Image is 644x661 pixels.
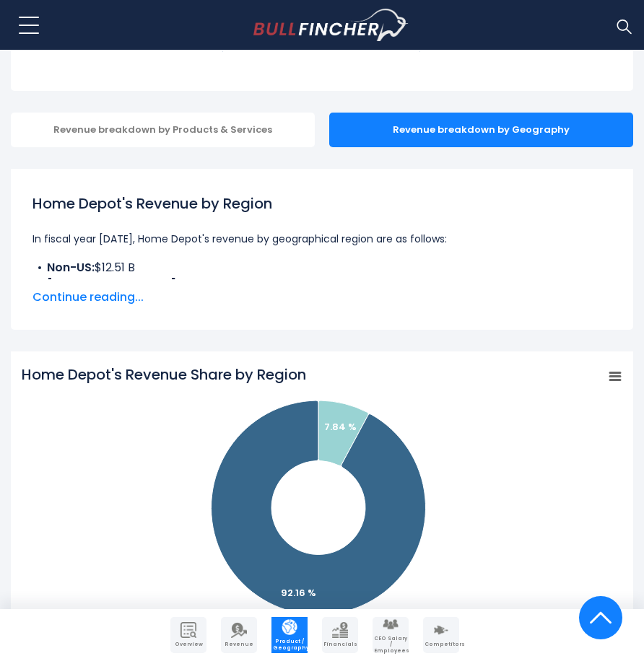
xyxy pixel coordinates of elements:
a: Company Overview [170,617,206,653]
span: CEO Salary / Employees [374,636,407,654]
a: Company Employees [373,617,409,653]
a: Company Revenue [221,617,257,653]
tspan: Home Depot's Revenue Share by Region [22,364,306,385]
b: [GEOGRAPHIC_DATA]: [47,276,179,293]
a: Go to homepage [253,9,409,42]
text: 92.16 % [281,586,316,600]
img: bullfincher logo [253,9,409,42]
li: $147.01 B [32,276,612,294]
span: Competitors [425,642,458,647]
div: Revenue breakdown by Geography [329,113,633,147]
text: 7.84 % [324,420,357,434]
span: Financials [323,642,357,647]
p: In fiscal year [DATE], Home Depot's revenue by geographical region are as follows: [32,230,612,248]
a: Company Product/Geography [271,617,308,653]
li: $12.51 B [32,259,612,276]
div: Revenue breakdown by Products & Services [11,113,315,147]
b: Non-US: [47,259,95,276]
span: Continue reading... [32,289,612,306]
a: Company Financials [322,617,358,653]
span: Overview [172,642,205,647]
a: Company Competitors [423,617,459,653]
svg: Home Depot's Revenue Share by Region [22,364,622,653]
h1: Home Depot's Revenue by Region [32,193,612,214]
span: Revenue [222,642,256,647]
span: Product / Geography [273,639,306,651]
